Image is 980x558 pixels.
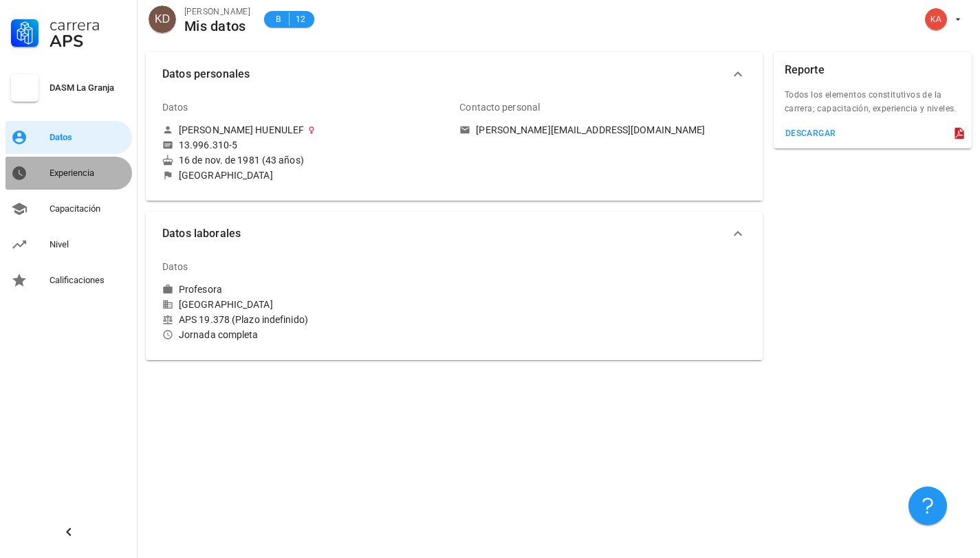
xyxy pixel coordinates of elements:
[162,154,448,166] div: 16 de nov. de 1981 (43 años)
[459,124,745,136] a: [PERSON_NAME][EMAIL_ADDRESS][DOMAIN_NAME]
[6,264,132,297] a: Calificaciones
[162,328,448,341] div: Jornada completa
[50,239,127,250] div: Nivel
[179,169,273,181] div: [GEOGRAPHIC_DATA]
[155,5,170,33] span: KD
[785,52,825,88] div: Reporte
[162,250,188,283] div: Datos
[50,82,127,93] div: DASM La Granja
[184,19,250,34] div: Mis datos
[459,91,540,124] div: Contacto personal
[146,52,763,96] button: Datos personales
[6,121,132,154] a: Datos
[149,5,176,33] div: avatar
[50,168,127,179] div: Experiencia
[272,12,283,26] span: B
[925,8,947,30] div: avatar
[162,65,730,84] span: Datos personales
[6,157,132,190] a: Experiencia
[162,298,448,311] div: [GEOGRAPHIC_DATA]
[476,124,705,136] div: [PERSON_NAME][EMAIL_ADDRESS][DOMAIN_NAME]
[295,12,306,26] span: 12
[184,5,250,19] div: [PERSON_NAME]
[6,228,132,261] a: Nivel
[50,33,127,49] div: APS
[162,313,448,326] div: APS 19.378 (Plazo indefinido)
[6,192,132,225] a: Capacitación
[779,124,842,143] button: descargar
[162,224,730,243] span: Datos laborales
[179,124,304,136] div: [PERSON_NAME] HUENULEF
[50,275,127,286] div: Calificaciones
[179,283,222,295] div: Profesora
[50,16,127,33] div: Carrera
[179,139,237,151] div: 13.996.310-5
[146,212,763,256] button: Datos laborales
[50,203,127,214] div: Capacitación
[162,91,188,124] div: Datos
[50,132,127,143] div: Datos
[785,129,836,138] div: descargar
[774,88,972,124] div: Todos los elementos constitutivos de la carrera; capacitación, experiencia y niveles.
